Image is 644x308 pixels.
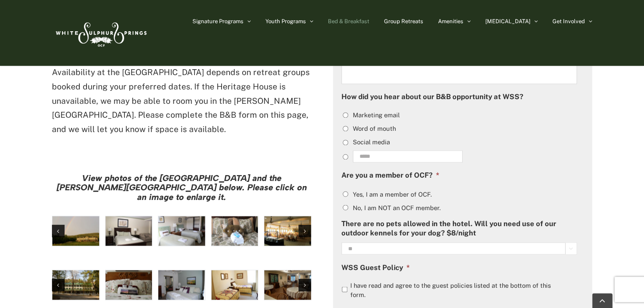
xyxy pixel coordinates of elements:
[158,216,206,246] div: 3 / 16
[298,224,311,237] div: Next slide
[485,19,530,24] span: [MEDICAL_DATA]
[350,281,556,299] label: I have read and agree to the guest policies listed at the bottom of this form.
[105,216,153,246] div: 2 / 16
[265,19,306,24] span: Youth Programs
[353,111,400,120] label: Marketing email
[52,270,99,300] a: Harrison House Exterior
[552,19,585,24] span: Get Involved
[211,270,259,300] div: 4 / 18
[52,216,99,246] a: large-heritage
[353,150,463,162] input: Other
[158,270,205,300] a: Harrison House Guestroom (4)
[341,92,523,102] label: How did you hear about our B&B opportunity at WSS?
[298,278,311,291] div: Next slide
[57,173,307,202] strong: View photos of the [GEOGRAPHIC_DATA] and the [PERSON_NAME][GEOGRAPHIC_DATA] below. Please click o...
[264,216,311,246] div: 5 / 16
[105,270,153,300] div: 2 / 18
[52,216,100,246] div: 1 / 16
[52,224,65,237] div: Previous slide
[192,19,244,24] span: Signature Programs
[328,19,369,24] span: Bed & Breakfast
[353,124,396,133] label: Word of mouth
[211,270,258,300] a: Harrison House Guestroom (5)
[106,216,152,246] a: hh-5
[211,216,259,246] div: 4 / 16
[264,270,311,300] div: 5 / 18
[52,68,310,134] span: Availability at the [GEOGRAPHIC_DATA] depends on retreat groups booked during your preferred date...
[158,216,205,246] a: hh-4
[341,263,410,272] label: WSS Guest Policy
[438,19,463,24] span: Amenities
[384,19,423,24] span: Group Retreats
[52,270,100,300] div: 1 / 18
[52,278,65,291] div: Previous slide
[264,216,311,246] a: hh-7
[341,219,577,238] label: There are no pets allowed in the hotel. Will you need use of our outdoor kennels for your dog? $8...
[52,13,149,53] img: White Sulphur Springs Logo
[353,189,432,199] label: Yes, I am a member of OCF.
[106,270,152,300] a: Harrison House Guestroom (2)
[353,138,390,147] label: Social media
[264,270,311,300] a: Harrison House Dining Room
[211,216,258,246] a: hh-3
[158,270,206,300] div: 3 / 18
[341,171,439,180] label: Are you a member of OCF?
[353,203,441,212] label: No, I am NOT an OCF member.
